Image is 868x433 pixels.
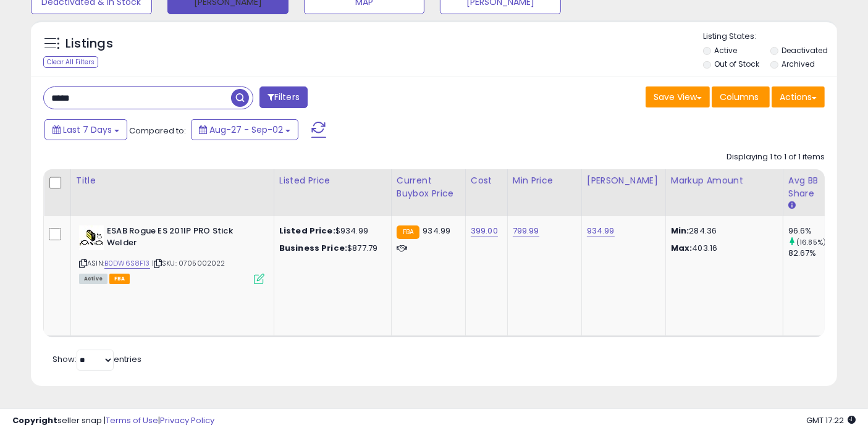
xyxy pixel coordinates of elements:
div: 96.6% [788,225,838,237]
p: Listing States: [703,31,837,43]
b: Business Price: [279,242,347,254]
div: Avg BB Share [788,174,833,200]
button: Filters [259,86,308,108]
div: $877.79 [279,243,382,254]
label: Active [715,45,738,56]
div: 82.67% [788,248,838,259]
span: Show: entries [53,353,141,365]
h5: Listings [65,35,113,53]
span: Compared to: [129,125,186,137]
small: Avg BB Share. [788,200,796,211]
a: 399.00 [471,225,498,237]
span: All listings currently available for purchase on Amazon [79,274,107,284]
div: Min Price [513,174,576,187]
div: Current Buybox Price [397,174,460,200]
button: Columns [712,86,770,107]
span: 2025-09-10 17:22 GMT [806,414,856,426]
button: Aug-27 - Sep-02 [191,119,298,140]
b: ESAB Rogue ES 201IP PRO Stick Welder [107,225,257,251]
label: Archived [782,59,815,69]
a: Terms of Use [106,414,158,426]
small: FBA [397,225,419,239]
span: 934.99 [423,225,450,237]
span: Columns [720,91,759,103]
div: Clear All Filters [43,56,98,68]
button: Save View [646,86,710,107]
small: (16.85%) [796,237,826,247]
div: ASIN: [79,225,264,283]
div: Displaying 1 to 1 of 1 items [727,151,825,163]
strong: Max: [671,242,693,254]
div: Title [76,174,269,187]
div: [PERSON_NAME] [587,174,660,187]
button: Last 7 Days [44,119,127,140]
label: Out of Stock [715,59,760,69]
div: Listed Price [279,174,386,187]
div: seller snap | | [12,415,214,427]
a: 934.99 [587,225,615,237]
b: Listed Price: [279,225,335,237]
a: B0DW6S8F13 [104,258,150,269]
label: Deactivated [782,45,828,56]
span: Aug-27 - Sep-02 [209,124,283,136]
div: Markup Amount [671,174,778,187]
a: Privacy Policy [160,414,214,426]
div: $934.99 [279,225,382,237]
p: 284.36 [671,225,773,237]
strong: Copyright [12,414,57,426]
strong: Min: [671,225,689,237]
span: Last 7 Days [63,124,112,136]
p: 403.16 [671,243,773,254]
div: Cost [471,174,502,187]
span: FBA [109,274,130,284]
a: 799.99 [513,225,539,237]
img: 41xRXzcZbLL._SL40_.jpg [79,225,104,250]
span: | SKU: 0705002022 [152,258,225,268]
button: Actions [772,86,825,107]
